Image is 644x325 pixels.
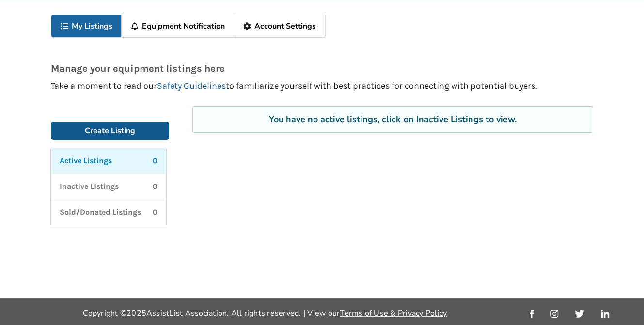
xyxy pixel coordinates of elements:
p: 0 [153,207,157,218]
p: Active Listings [60,155,112,167]
p: 0 [153,155,157,167]
a: Account Settings [234,15,325,37]
img: linkedin_link [601,310,609,318]
img: instagram_link [550,310,558,318]
div: You have no active listings, click on Inactive Listings to view. [204,114,581,125]
a: Safety Guidelines [157,80,226,91]
a: My Listings [51,15,122,37]
a: Create Listing [51,122,169,140]
a: Terms of Use & Privacy Policy [340,308,447,319]
img: twitter_link [575,310,584,318]
img: facebook_link [530,310,534,318]
p: Inactive Listings [60,181,119,192]
p: Sold/Donated Listings [60,207,141,218]
p: Take a moment to read our to familiarize yourself with best practices for connecting with potenti... [51,81,593,91]
a: Equipment Notification [122,15,234,37]
p: 0 [153,181,157,192]
p: Manage your equipment listings here [51,63,593,74]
